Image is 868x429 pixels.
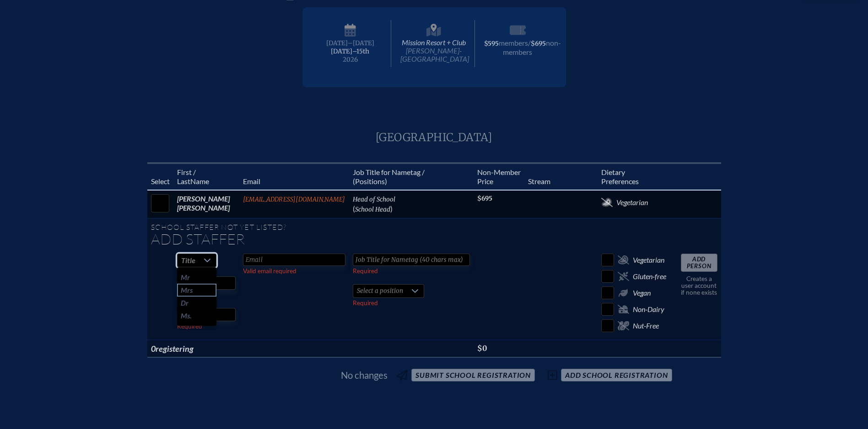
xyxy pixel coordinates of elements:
span: Gluten-free [633,272,666,281]
span: Price [477,177,493,185]
th: Memb [474,163,524,190]
span: Mr [181,273,190,282]
span: Select [151,177,170,185]
input: Job Title for Nametag (40 chars max) [353,254,470,266]
ul: Option List [177,267,216,326]
th: Email [239,163,349,190]
span: –[DATE] [348,39,374,47]
span: Title [178,254,199,267]
span: $695 [477,195,492,202]
th: Stream [524,163,598,190]
span: Mrs [181,286,193,295]
label: Valid email required [243,267,297,275]
li: Mr [177,271,216,284]
th: 0 [147,340,239,357]
li: Ms. [177,309,216,322]
span: $595 [484,40,499,48]
span: 2026 [317,56,384,63]
span: Last [177,177,190,185]
span: non-members [503,38,561,56]
span: Vegetarian [616,198,648,207]
th: $0 [474,340,524,357]
span: Vegetarian [633,255,664,265]
span: ) [390,204,393,213]
span: ( [353,204,355,213]
span: Select a position [353,285,407,297]
span: [DATE]–⁠15th [331,48,369,55]
span: Non-Dairy [633,305,664,314]
span: School Head [355,206,390,213]
span: First / [177,168,196,176]
span: Vegan [633,288,651,297]
span: [DATE] [326,39,348,47]
span: Ms. [181,311,192,320]
td: [PERSON_NAME] [PERSON_NAME] [173,190,239,218]
span: Dr [181,298,189,307]
span: Nut-Free [633,321,659,330]
th: Name [173,163,239,190]
th: Job Title for Nametag / (Positions) [349,163,474,190]
input: Email [243,254,345,266]
li: Dr [177,297,216,309]
span: er [514,168,521,176]
span: / [528,38,531,47]
span: registering [156,344,194,354]
label: Required [177,323,202,330]
span: Title [181,256,195,265]
th: Diet [598,163,670,190]
span: $695 [531,40,546,48]
label: Required [353,267,378,275]
span: Mission Resort + Club [393,20,475,67]
span: No changes [341,370,388,380]
span: ary Preferences [601,168,639,185]
span: Head of School [353,196,395,203]
label: Required [353,299,378,307]
a: [EMAIL_ADDRESS][DOMAIN_NAME] [243,196,345,203]
span: Non- [477,168,494,176]
p: Creates a user account if none exists [681,275,717,296]
span: [GEOGRAPHIC_DATA] [288,127,581,146]
span: [PERSON_NAME]-[GEOGRAPHIC_DATA] [400,46,469,63]
span: members [499,38,528,47]
li: Mrs [177,284,216,297]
